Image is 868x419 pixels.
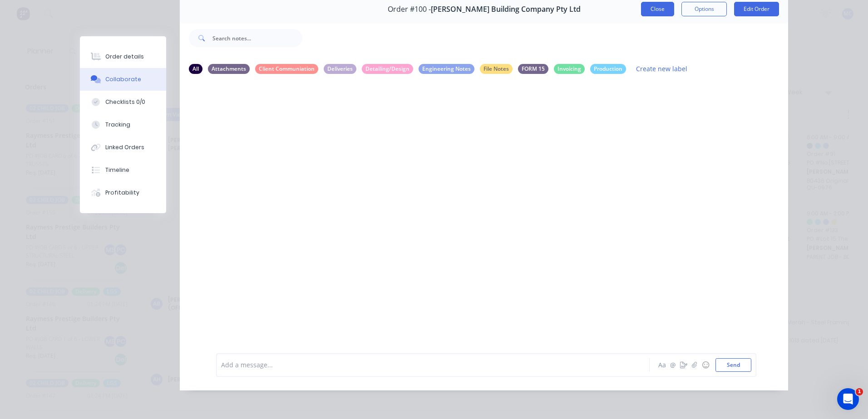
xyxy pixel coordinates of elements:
span: Order #100 - [388,5,431,14]
button: Timeline [80,159,166,181]
div: Tracking [105,121,130,129]
button: Profitability [80,181,166,204]
button: Order details [80,45,166,68]
div: Invoicing [554,64,585,74]
button: Tracking [80,113,166,136]
div: File Notes [480,64,513,74]
button: Edit Order [734,2,779,16]
div: Linked Orders [105,143,144,151]
div: FORM 15 [518,64,548,74]
button: Linked Orders [80,136,166,159]
div: Production [590,64,626,74]
button: Options [681,2,727,16]
button: Checklists 0/0 [80,91,166,113]
div: Client Communiation [255,64,318,74]
span: 1 [856,388,863,395]
div: Deliveries [324,64,356,74]
div: Engineering Notes [419,64,474,74]
div: Order details [105,53,144,61]
div: Timeline [105,166,129,174]
div: Collaborate [105,75,141,83]
div: Attachments [208,64,250,74]
div: Detailing/Design [362,64,413,74]
button: Aa [656,360,667,370]
button: Close [641,2,674,16]
div: All [189,64,202,74]
div: Profitability [105,189,139,197]
button: Send [715,358,751,372]
button: Create new label [631,63,692,75]
input: Search notes... [212,29,302,47]
iframe: Intercom live chat [837,388,859,410]
button: Collaborate [80,68,166,91]
button: ☺ [700,360,711,370]
div: Checklists 0/0 [105,98,145,106]
button: @ [667,360,678,370]
span: [PERSON_NAME] Building Company Pty Ltd [431,5,581,14]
